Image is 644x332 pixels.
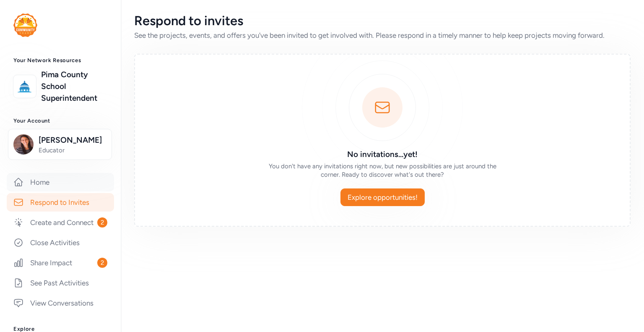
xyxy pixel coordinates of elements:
a: Pima County School Superintendent [41,69,107,104]
a: Create and Connect2 [7,213,114,232]
span: Educator [39,146,106,154]
a: Close Activities [7,233,114,252]
img: logo [13,13,37,37]
div: See the projects, events, and offers you've been invited to get involved with. Please respond in ... [134,30,631,40]
div: Respond to invites [134,13,631,29]
button: [PERSON_NAME]Educator [8,129,112,160]
a: Explore opportunities! [341,189,424,206]
a: View Conversations [7,294,114,312]
a: See Past Activities [7,274,114,292]
img: logo [16,77,34,96]
h3: Your Network Resources [13,57,107,64]
h3: Your Account [13,118,107,124]
span: Explore opportunities! [348,192,418,202]
div: You don't have any invitations right now, but new possibilities are just around the corner. Ready... [262,162,503,179]
h3: No invitations...yet! [262,149,503,160]
a: Respond to Invites [7,193,114,212]
button: Explore opportunities! [340,188,425,206]
span: [PERSON_NAME] [39,134,106,146]
span: 2 [97,258,107,268]
a: Home [7,173,114,191]
a: Share Impact2 [7,254,114,272]
span: 2 [97,217,107,227]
